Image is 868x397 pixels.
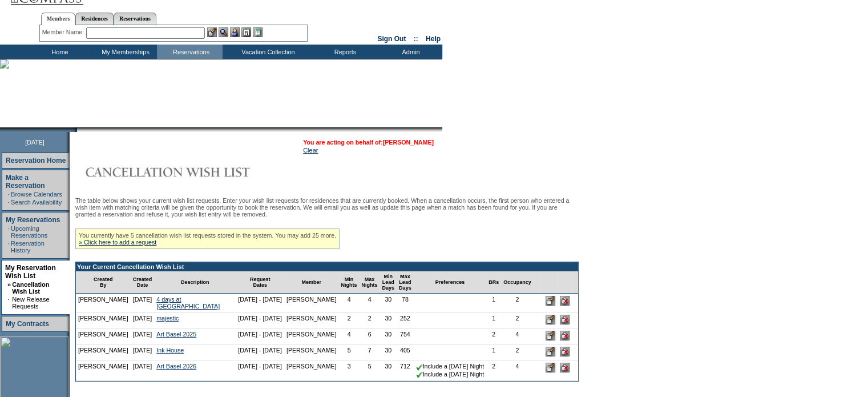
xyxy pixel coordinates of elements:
[486,360,501,380] td: 2
[131,328,155,344] td: [DATE]
[230,27,240,37] img: Impersonate
[560,331,570,340] input: Delete this Request
[380,328,397,344] td: 30
[360,360,380,380] td: 5
[284,360,339,380] td: [PERSON_NAME]
[236,271,284,294] td: Request Dates
[501,360,534,380] td: 4
[416,363,485,370] nobr: Include a [DATE] Night
[397,271,414,294] td: Max Lead Days
[284,344,339,360] td: [PERSON_NAME]
[501,344,534,360] td: 2
[131,294,155,312] td: [DATE]
[360,271,380,294] td: Max Nights
[12,281,49,295] a: Cancellation Wish List
[560,315,570,324] input: Delete this Request
[76,271,131,294] td: Created By
[156,347,184,354] a: Ink House
[7,281,11,288] b: »
[238,363,282,370] nobr: [DATE] - [DATE]
[238,296,282,303] nobr: [DATE] - [DATE]
[6,157,66,165] a: Reservation Home
[339,271,360,294] td: Min Nights
[284,271,339,294] td: Member
[397,328,414,344] td: 754
[76,262,578,271] td: Your Current Cancellation Wish List
[546,363,555,372] input: Edit this Request
[76,328,131,344] td: [PERSON_NAME]
[501,328,534,344] td: 4
[76,360,131,380] td: [PERSON_NAME]
[6,216,60,224] a: My Reservations
[486,328,501,344] td: 2
[11,191,62,198] a: Browse Calendars
[76,344,131,360] td: [PERSON_NAME]
[284,328,339,344] td: [PERSON_NAME]
[397,294,414,312] td: 78
[156,331,196,338] a: Art Basel 2025
[501,312,534,328] td: 2
[131,344,155,360] td: [DATE]
[8,225,10,239] td: ·
[486,312,501,328] td: 1
[8,240,10,254] td: ·
[360,344,380,360] td: 7
[397,344,414,360] td: 405
[339,328,360,344] td: 4
[284,312,339,328] td: [PERSON_NAME]
[11,199,62,206] a: Search Availability
[207,27,217,37] img: b_edit.gif
[156,363,196,370] a: Art Basel 2026
[75,161,304,183] img: Cancellation Wish List
[546,296,555,306] input: Edit this Request
[303,147,318,154] a: Clear
[339,312,360,328] td: 2
[383,139,434,146] a: [PERSON_NAME]
[223,45,311,59] td: Vacation Collection
[284,294,339,312] td: [PERSON_NAME]
[6,174,45,190] a: Make a Reservation
[380,271,397,294] td: Min Lead Days
[131,312,155,328] td: [DATE]
[25,139,45,146] span: [DATE]
[219,27,228,37] img: View
[8,199,10,206] td: ·
[76,312,131,328] td: [PERSON_NAME]
[546,347,555,356] input: Edit this Request
[91,45,157,59] td: My Memberships
[339,360,360,380] td: 3
[42,27,86,37] div: Member Name:
[5,264,56,280] a: My Reservation Wish List
[377,35,406,43] a: Sign Out
[238,331,282,338] nobr: [DATE] - [DATE]
[157,45,223,59] td: Reservations
[339,344,360,360] td: 5
[501,294,534,312] td: 2
[377,45,442,59] td: Admin
[546,315,555,324] input: Edit this Request
[26,45,91,59] td: Home
[76,294,131,312] td: [PERSON_NAME]
[414,271,487,294] td: Preferences
[560,363,570,372] input: Delete this Request
[560,296,570,306] input: Delete this Request
[397,312,414,328] td: 252
[156,315,179,322] a: majestic
[12,296,49,310] a: New Release Requests
[77,127,78,132] img: blank.gif
[311,45,377,59] td: Reports
[75,228,340,249] div: You currently have 5 cancellation wish list requests stored in the system. You may add 25 more.
[11,225,47,239] a: Upcoming Reservations
[416,364,423,371] img: chkSmaller.gif
[41,13,76,25] a: Members
[241,27,251,37] img: Reservations
[73,127,77,132] img: promoShadowLeftCorner.gif
[360,294,380,312] td: 4
[486,344,501,360] td: 1
[238,347,282,354] nobr: [DATE] - [DATE]
[546,331,555,340] input: Edit this Request
[486,294,501,312] td: 1
[114,13,156,25] a: Reservations
[11,240,45,254] a: Reservation History
[156,296,220,310] a: 4 days at [GEOGRAPHIC_DATA]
